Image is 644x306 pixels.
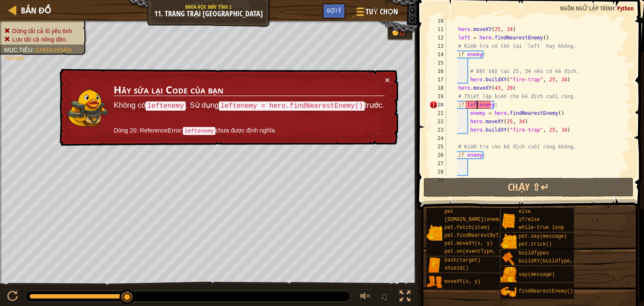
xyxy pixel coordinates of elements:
[387,26,413,40] div: Team 'humans' has 0 gold.
[4,47,71,62] span: Chưa hoàn thành
[378,289,392,306] button: ♫
[429,25,446,34] div: 11
[519,250,549,256] span: buildTypes
[429,101,446,109] div: 20
[560,4,614,12] span: Ngôn ngữ lập trình
[145,101,185,111] code: leftenemy
[17,5,51,16] a: Bản đồ
[327,6,341,14] span: Gợi ý
[519,258,591,264] span: buildXY(buildType, x, y)
[444,209,454,215] span: pet
[397,289,413,306] button: Bật tắt chế độ toàn màn hình
[429,168,446,176] div: 28
[617,4,634,12] span: Python
[429,84,446,92] div: 18
[429,59,446,67] div: 15
[429,143,446,151] div: 25
[114,126,384,135] p: Dòng 20: ReferenceError: chưa được định nghĩa.
[114,84,384,96] h3: Hãy sửa lại Code của bạn
[444,233,526,239] span: pet.findNearestByType(type)
[350,3,403,23] button: Tuỳ chọn
[501,213,517,229] img: portrait.png
[429,42,446,50] div: 13
[614,4,617,12] span: :
[219,101,365,111] code: leftenemy = hero.findNearestEnemy()
[429,34,446,42] div: 12
[429,159,446,168] div: 27
[429,92,446,101] div: 19
[429,151,446,159] div: 26
[429,67,446,75] div: 16
[444,225,490,231] span: pet.fetch(item)
[444,279,480,285] span: moveXY(x, y)
[429,134,446,143] div: 24
[519,209,531,215] span: else
[501,267,517,283] img: portrait.png
[32,47,36,53] span: :
[519,288,573,294] span: findNearestEnemy()
[4,47,32,53] span: Mục tiêu
[501,284,517,300] img: portrait.png
[423,178,634,197] button: Chạy ⇧↵
[501,250,517,266] img: portrait.png
[12,36,67,43] span: Lưu tất cả nông dân.
[444,249,523,254] span: pet.on(eventType, handler)
[426,274,442,290] img: portrait.png
[366,6,398,17] span: Tuỳ chọn
[444,241,493,246] span: pet.moveXY(x, y)
[426,225,442,241] img: portrait.png
[444,257,480,263] span: bash(target)
[183,127,216,135] code: leftenemy
[429,17,446,25] div: 10
[4,289,21,306] button: Ctrl + P: Play
[429,176,446,184] div: 29
[519,225,564,231] span: while-true loop
[114,100,384,111] p: Không có . Sử dụng trước.
[429,75,446,84] div: 17
[357,289,374,306] button: Tùy chỉnh âm lượng
[4,27,80,35] li: Dừng tất cả lũ yêu tinh
[385,75,390,84] button: ×
[429,117,446,126] div: 22
[519,241,552,247] span: pet.trick()
[429,126,446,134] div: 23
[400,29,408,38] div: 0
[12,28,72,34] span: Dừng tất cả lũ yêu tinh
[21,5,51,16] span: Bản đồ
[519,233,567,239] span: pet.say(message)
[380,290,388,303] span: ♫
[501,233,517,249] img: portrait.png
[67,88,109,127] img: duck_arryn.png
[429,50,446,59] div: 14
[519,272,555,277] span: say(message)
[426,257,442,273] img: portrait.png
[444,265,469,271] span: shield()
[4,35,80,44] li: Lưu tất cả nông dân.
[429,109,446,117] div: 21
[519,217,540,223] span: if/else
[444,217,505,223] span: [DOMAIN_NAME](enemy)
